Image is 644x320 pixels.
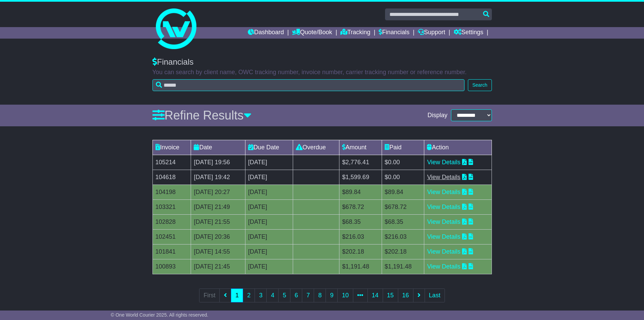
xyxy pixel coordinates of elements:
td: $89.84 [382,185,424,199]
td: [DATE] 14:55 [191,244,245,259]
td: [DATE] 19:42 [191,170,245,185]
td: $216.03 [339,229,382,244]
td: [DATE] [245,259,293,274]
a: 4 [266,289,279,302]
td: [DATE] [245,170,293,185]
td: 104618 [152,170,191,185]
a: Tracking [340,27,370,39]
td: Invoice [152,140,191,155]
td: 102828 [152,214,191,229]
td: 100893 [152,259,191,274]
td: $0.00 [382,170,424,185]
td: 102451 [152,229,191,244]
a: Quote/Book [292,27,332,39]
a: View Details [427,218,460,225]
td: Action [424,140,492,155]
td: $68.35 [382,214,424,229]
td: [DATE] [245,229,293,244]
td: [DATE] 19:56 [191,155,245,170]
a: Refine Results [152,108,252,122]
a: 16 [398,289,413,302]
td: 104198 [152,185,191,199]
div: Financials [152,57,492,67]
a: 2 [243,289,255,302]
a: View Details [427,159,460,166]
td: [DATE] 21:49 [191,199,245,214]
td: [DATE] 21:45 [191,259,245,274]
td: $202.18 [382,244,424,259]
span: Display [427,112,447,119]
td: Overdue [293,140,339,155]
td: [DATE] 20:27 [191,185,245,199]
a: 5 [278,289,290,302]
td: Date [191,140,245,155]
td: Due Date [245,140,293,155]
a: 1 [231,289,243,302]
td: $89.84 [339,185,382,199]
button: Search [468,79,492,91]
td: 101841 [152,244,191,259]
td: $2,776.41 [339,155,382,170]
a: Dashboard [248,27,284,39]
td: $0.00 [382,155,424,170]
a: View Details [427,174,460,180]
a: Last [425,289,445,302]
td: $1,191.48 [339,259,382,274]
a: View Details [427,189,460,195]
td: 103321 [152,199,191,214]
td: $1,599.69 [339,170,382,185]
a: 9 [326,289,338,302]
a: View Details [427,233,460,240]
a: Support [418,27,445,39]
a: 6 [290,289,302,302]
td: Amount [339,140,382,155]
td: $1,191.48 [382,259,424,274]
td: [DATE] [245,199,293,214]
td: $68.35 [339,214,382,229]
a: Settings [454,27,483,39]
a: View Details [427,248,460,255]
a: 8 [314,289,326,302]
td: $678.72 [339,199,382,214]
a: 14 [367,289,383,302]
td: [DATE] 21:55 [191,214,245,229]
td: 105214 [152,155,191,170]
a: View Details [427,263,460,270]
span: © One World Courier 2025. All rights reserved. [111,312,209,318]
td: [DATE] [245,155,293,170]
td: $202.18 [339,244,382,259]
td: $216.03 [382,229,424,244]
td: [DATE] [245,244,293,259]
a: 3 [255,289,267,302]
a: Financials [379,27,409,39]
td: [DATE] [245,185,293,199]
td: $678.72 [382,199,424,214]
a: 7 [302,289,314,302]
a: 10 [337,289,353,302]
a: 15 [383,289,398,302]
td: Paid [382,140,424,155]
td: [DATE] [245,214,293,229]
p: You can search by client name, OWC tracking number, invoice number, carrier tracking number or re... [152,69,492,76]
td: [DATE] 20:36 [191,229,245,244]
a: View Details [427,204,460,210]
